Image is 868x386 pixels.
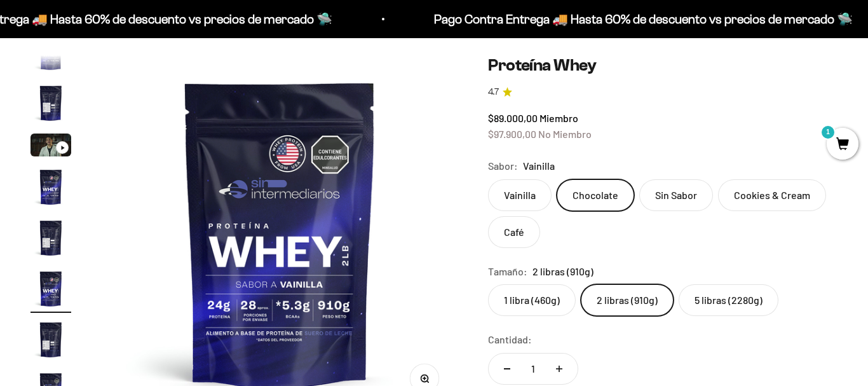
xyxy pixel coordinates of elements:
span: $89.000,00 [488,112,538,124]
span: $97.900,00 [488,128,536,140]
button: Ir al artículo 2 [31,83,71,127]
button: Aumentar cantidad [541,354,578,384]
img: Proteína Whey [31,268,71,309]
p: Pago Contra Entrega 🚚 Hasta 60% de descuento vs precios de mercado 🛸 [284,9,703,29]
img: Proteína Whey [31,83,71,123]
span: Vainilla [523,158,555,174]
a: 1 [827,138,858,152]
span: 2 libras (910g) [532,263,593,280]
legend: Tamaño: [488,263,527,280]
img: Proteína Whey [31,167,71,207]
button: Ir al artículo 4 [31,167,71,211]
img: Proteína Whey [31,319,71,360]
span: Miembro [539,112,578,124]
legend: Sabor: [488,158,518,174]
label: Cantidad: [488,331,532,348]
mark: 1 [820,125,836,140]
img: Proteína Whey [31,217,71,258]
span: 4.7 [488,85,499,99]
span: No Miembro [538,128,592,140]
button: Ir al artículo 7 [31,319,71,364]
button: Ir al artículo 6 [31,268,71,313]
button: Ir al artículo 5 [31,217,71,262]
h1: Proteína Whey [488,55,837,75]
button: Ir al artículo 3 [31,134,71,160]
button: Reducir cantidad [489,354,526,384]
a: 4.74.7 de 5.0 estrellas [488,85,837,99]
